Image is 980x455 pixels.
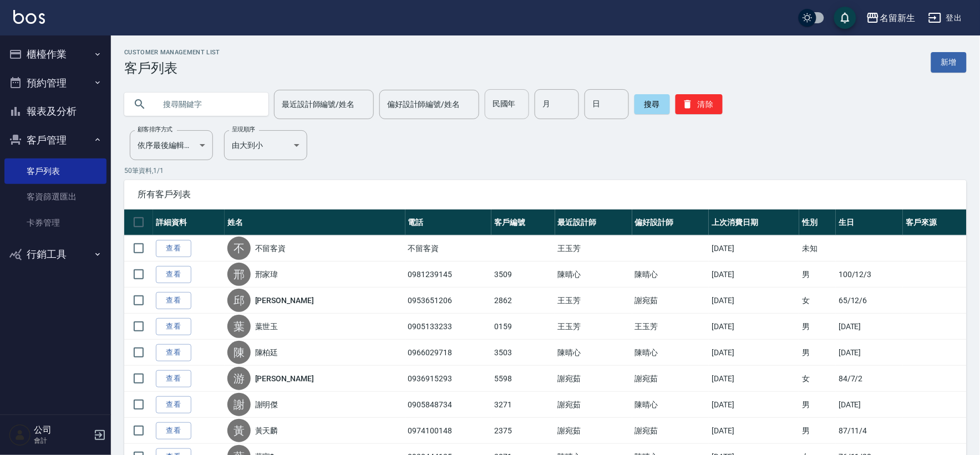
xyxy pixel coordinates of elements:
[555,288,632,314] td: 王玉芳
[836,340,903,366] td: [DATE]
[4,69,106,98] button: 預約管理
[862,7,920,29] button: 名留新生
[405,262,492,288] td: 0981239145
[405,392,492,418] td: 0905848734
[836,314,903,340] td: [DATE]
[124,166,967,176] p: 50 筆資料, 1 / 1
[836,392,903,418] td: [DATE]
[225,209,405,236] th: 姓名
[405,236,492,262] td: 不留客資
[34,436,90,446] p: 會計
[709,340,799,366] td: [DATE]
[4,126,106,155] button: 客戶管理
[491,262,555,288] td: 3509
[255,425,278,436] a: 黃天麟
[9,424,31,446] img: Person
[799,236,836,262] td: 未知
[491,209,555,236] th: 客戶編號
[155,89,260,119] input: 搜尋關鍵字
[676,94,723,114] button: 清除
[799,262,836,288] td: 男
[709,314,799,340] td: [DATE]
[255,373,314,384] a: [PERSON_NAME]
[34,425,90,436] h5: 公司
[255,243,286,254] a: 不留客資
[632,418,709,444] td: 謝宛茹
[227,341,251,364] div: 陳
[709,209,799,236] th: 上次消費日期
[634,94,670,114] button: 搜尋
[491,366,555,392] td: 5598
[555,236,632,262] td: 王玉芳
[799,314,836,340] td: 男
[255,399,278,410] a: 謝明傑
[4,240,106,269] button: 行銷工具
[709,366,799,392] td: [DATE]
[227,419,251,442] div: 黃
[555,366,632,392] td: 謝宛茹
[491,392,555,418] td: 3271
[156,292,191,309] a: 查看
[405,209,492,236] th: 電話
[156,370,191,387] a: 查看
[138,125,172,134] label: 顧客排序方式
[156,422,191,439] a: 查看
[709,392,799,418] td: [DATE]
[227,367,251,390] div: 游
[130,130,213,160] div: 依序最後編輯時間
[4,184,106,209] a: 客資篩選匯出
[632,314,709,340] td: 王玉芳
[836,209,903,236] th: 生日
[836,418,903,444] td: 87/11/4
[138,189,953,200] span: 所有客戶列表
[255,269,278,280] a: 邢家瑋
[4,159,106,184] a: 客戶列表
[405,366,492,392] td: 0936915293
[799,288,836,314] td: 女
[224,130,307,160] div: 由大到小
[405,288,492,314] td: 0953651206
[799,340,836,366] td: 男
[799,209,836,236] th: 性別
[709,288,799,314] td: [DATE]
[227,393,251,416] div: 謝
[405,340,492,366] td: 0966029718
[632,366,709,392] td: 謝宛茹
[632,262,709,288] td: 陳晴心
[834,7,856,29] button: save
[555,392,632,418] td: 謝宛茹
[555,340,632,366] td: 陳晴心
[227,315,251,338] div: 葉
[491,288,555,314] td: 2862
[255,347,278,358] a: 陳柏廷
[491,314,555,340] td: 0159
[924,8,967,28] button: 登出
[4,210,106,236] a: 卡券管理
[491,340,555,366] td: 3503
[156,266,191,283] a: 查看
[4,40,106,69] button: 櫃檯作業
[255,295,314,306] a: [PERSON_NAME]
[799,366,836,392] td: 女
[555,314,632,340] td: 王玉芳
[124,60,220,76] h3: 客戶列表
[13,10,45,24] img: Logo
[632,209,709,236] th: 偏好設計師
[632,288,709,314] td: 謝宛茹
[491,418,555,444] td: 2375
[836,288,903,314] td: 65/12/6
[124,49,220,56] h2: Customer Management List
[405,418,492,444] td: 0974100148
[232,125,255,134] label: 呈現順序
[836,262,903,288] td: 100/12/3
[227,237,251,260] div: 不
[836,366,903,392] td: 84/7/2
[555,262,632,288] td: 陳晴心
[555,209,632,236] th: 最近設計師
[153,209,225,236] th: 詳細資料
[709,262,799,288] td: [DATE]
[227,263,251,286] div: 邢
[709,236,799,262] td: [DATE]
[931,52,967,73] a: 新增
[156,396,191,413] a: 查看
